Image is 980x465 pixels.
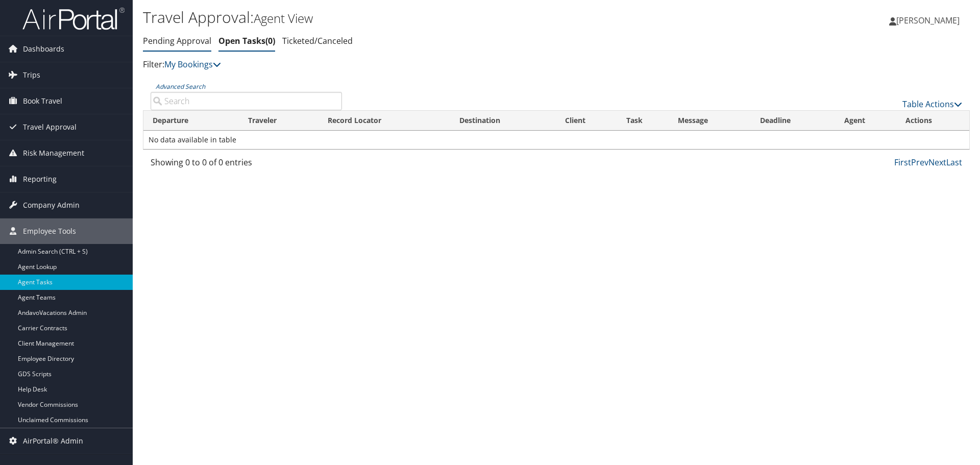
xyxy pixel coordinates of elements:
span: Trips [23,62,40,88]
a: First [894,157,911,168]
a: Prev [911,157,928,168]
th: Actions [896,111,969,131]
span: Employee Tools [23,218,76,244]
th: Deadline: activate to sort column ascending [751,111,835,131]
span: Risk Management [23,140,84,166]
a: Table Actions [902,99,962,110]
th: Traveler: activate to sort column ascending [239,111,318,131]
span: AirPortal® Admin [23,428,83,454]
span: Travel Approval [23,114,77,140]
th: Record Locator: activate to sort column ascending [318,111,450,131]
th: Destination: activate to sort column ascending [450,111,556,131]
th: Message: activate to sort column ascending [669,111,751,131]
a: Pending Approval [143,35,211,46]
span: [PERSON_NAME] [896,15,960,26]
a: [PERSON_NAME] [889,5,970,36]
input: Advanced Search [151,92,342,110]
a: Advanced Search [156,82,205,91]
a: Ticketed/Canceled [282,35,353,46]
p: Filter: [143,58,694,71]
span: Dashboards [23,36,64,62]
a: My Bookings [164,59,221,70]
td: No data available in table [143,131,969,149]
a: Last [946,157,962,168]
div: Showing 0 to 0 of 0 entries [151,156,342,174]
th: Agent: activate to sort column ascending [835,111,896,131]
span: Company Admin [23,192,80,218]
span: Reporting [23,166,57,192]
a: Next [928,157,946,168]
th: Client: activate to sort column ascending [556,111,617,131]
img: airportal-logo.png [22,7,125,31]
th: Task: activate to sort column ascending [617,111,669,131]
small: Agent View [254,10,313,27]
span: 0 [265,35,275,46]
th: Departure: activate to sort column ascending [143,111,239,131]
span: Book Travel [23,88,62,114]
h1: Travel Approval: [143,7,694,28]
a: Open Tasks0 [218,35,275,46]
